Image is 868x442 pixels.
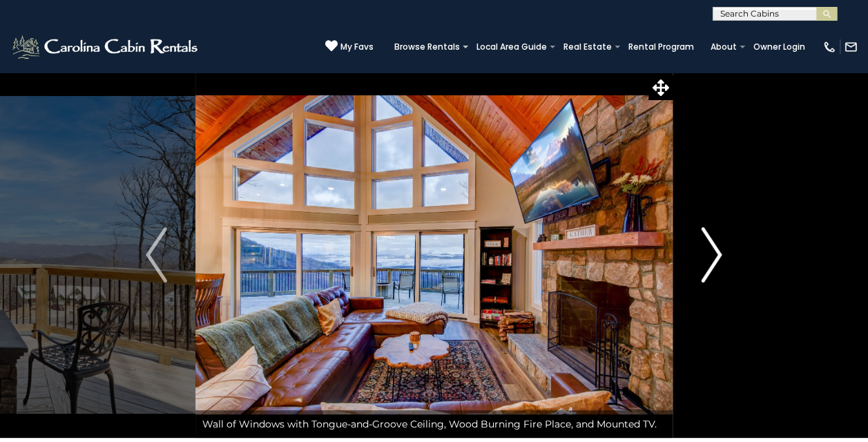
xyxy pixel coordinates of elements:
[701,227,722,282] img: arrow
[340,41,374,53] span: My Favs
[557,37,619,57] a: Real Estate
[387,37,467,57] a: Browse Rentals
[746,37,812,57] a: Owner Login
[325,39,374,54] a: My Favs
[673,72,750,438] button: Next
[704,37,744,57] a: About
[10,33,202,61] img: White-1-2.png
[844,40,858,54] img: mail-regular-white.png
[470,37,554,57] a: Local Area Guide
[117,72,195,438] button: Previous
[146,227,166,282] img: arrow
[621,37,701,57] a: Rental Program
[195,410,673,438] div: Wall of Windows with Tongue-and-Groove Ceiling, Wood Burning Fire Place, and Mounted TV.
[822,40,836,54] img: phone-regular-white.png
